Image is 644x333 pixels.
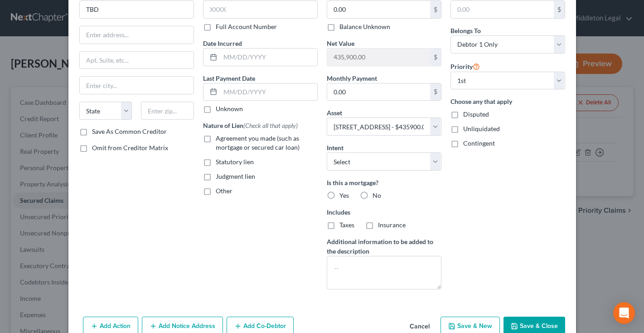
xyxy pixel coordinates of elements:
[216,158,254,166] span: Statutory lien
[327,49,430,66] input: 0.00
[80,77,194,94] input: Enter city...
[216,104,243,113] label: Unknown
[463,110,489,118] span: Disputed
[141,102,194,120] input: Enter zip...
[203,121,298,130] label: Nature of Lien
[430,1,441,18] div: $
[327,237,441,256] label: Additional information to be added to the description
[220,83,317,101] input: MM/DD/YYYY
[92,144,168,152] span: Omit from Creditor Matrix
[92,127,167,136] label: Save As Common Creditor
[203,0,318,19] input: XXXX
[339,191,349,199] span: Yes
[216,22,277,31] label: Full Account Number
[463,125,500,132] span: Unliquidated
[450,97,565,106] label: Choose any that apply
[216,172,255,180] span: Judgment lien
[451,1,554,18] input: 0.00
[450,61,480,72] label: Priority
[79,0,194,19] input: Search creditor by name...
[613,302,635,324] div: Open Intercom Messenger
[430,83,441,101] div: $
[80,52,194,69] input: Apt, Suite, etc...
[373,191,381,199] span: No
[554,1,565,18] div: $
[327,1,430,18] input: 0.00
[80,26,194,44] input: Enter address...
[327,73,377,83] label: Monthly Payment
[203,39,242,48] label: Date Incurred
[327,178,441,187] label: Is this a mortgage?
[327,83,430,101] input: 0.00
[339,22,390,31] label: Balance Unknown
[203,73,255,83] label: Last Payment Date
[220,49,317,66] input: MM/DD/YYYY
[378,221,406,229] span: Insurance
[450,27,481,34] span: Belongs To
[327,143,344,152] label: Intent
[339,221,354,229] span: Taxes
[327,207,441,217] label: Includes
[243,122,298,129] span: (Check all that apply)
[216,134,300,151] span: Agreement you made (such as mortgage or secured car loan)
[327,39,354,48] label: Net Value
[327,109,342,117] span: Asset
[430,49,441,66] div: $
[463,139,495,147] span: Contingent
[216,187,232,195] span: Other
